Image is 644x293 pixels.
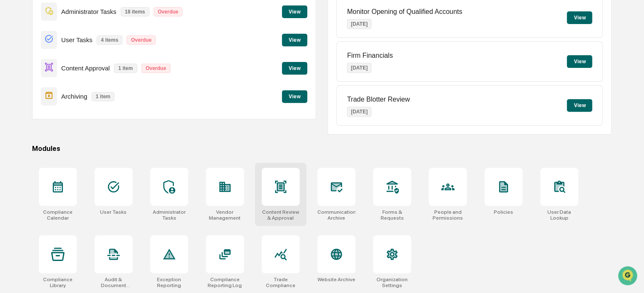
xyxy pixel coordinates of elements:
[567,55,592,68] button: View
[60,142,102,149] a: Powered byPylon
[8,65,24,80] img: 1746055101610-c473b297-6a78-478c-a979-82029cc54cd1
[61,36,92,43] p: User Tasks
[121,7,149,16] p: 18 items
[32,145,612,153] div: Modules
[262,277,300,288] div: Trade Compliance
[373,277,411,288] div: Organization Settings
[29,65,138,73] div: Start new chat
[92,92,115,101] p: 1 item
[150,209,188,221] div: Administrator Tasks
[39,277,77,288] div: Compliance Library
[8,123,15,130] div: 🔎
[540,209,578,221] div: User Data Lookup
[347,19,371,29] p: [DATE]
[61,93,87,100] p: Archiving
[317,209,355,221] div: Communications Archive
[347,63,371,73] p: [DATE]
[58,103,108,118] a: 🗄️Attestations
[347,8,462,16] p: Monitor Opening of Qualified Accounts
[154,7,183,16] p: Overdue
[39,209,77,221] div: Compliance Calendar
[206,209,244,221] div: Vendor Management
[141,64,170,73] p: Overdue
[347,52,392,59] p: Firm Financials
[97,35,122,45] p: 4 items
[95,277,133,288] div: Audit & Document Logs
[100,209,127,215] div: User Tasks
[347,107,371,117] p: [DATE]
[143,67,154,77] button: Start new chat
[282,5,307,18] button: View
[567,99,592,112] button: View
[282,7,307,15] a: View
[8,107,15,114] div: 🖐️
[282,90,307,103] button: View
[70,106,105,115] span: Attestations
[494,209,513,215] div: Policies
[5,119,57,134] a: 🔎Data Lookup
[262,209,300,221] div: Content Review & Approval
[282,35,307,43] a: View
[282,34,307,46] button: View
[282,62,307,75] button: View
[61,65,110,72] p: Content Approval
[17,122,53,131] span: Data Lookup
[17,106,54,115] span: Preclearance
[429,209,467,221] div: People and Permissions
[84,143,102,149] span: Pylon
[206,277,244,288] div: Compliance Reporting Log
[61,107,68,114] div: 🗄️
[347,96,410,103] p: Trade Blotter Review
[373,209,411,221] div: Forms & Requests
[150,277,188,288] div: Exception Reporting
[29,73,107,80] div: We're available if you need us!
[317,277,355,282] div: Website Archive
[282,92,307,100] a: View
[567,11,592,24] button: View
[22,38,139,47] input: Clear
[114,64,137,73] p: 1 item
[282,64,307,72] a: View
[8,18,154,31] p: How can we help?
[5,103,58,118] a: 🖐️Preclearance
[127,35,156,45] p: Overdue
[61,8,116,15] p: Administrator Tasks
[617,265,640,288] iframe: Open customer support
